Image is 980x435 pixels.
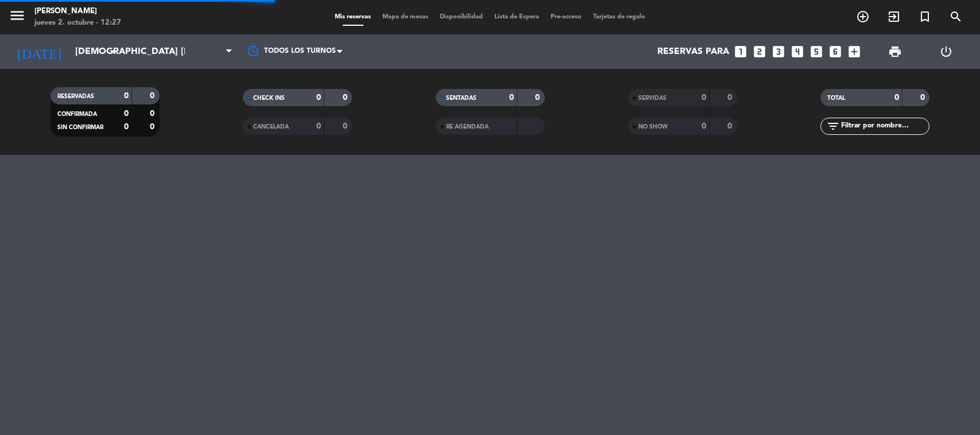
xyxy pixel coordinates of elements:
[124,110,129,118] strong: 0
[771,44,786,59] i: looks_3
[377,14,434,20] span: Mapa de mesas
[343,94,350,102] strong: 0
[253,124,289,130] span: CANCELADA
[343,122,350,130] strong: 0
[34,6,121,17] div: [PERSON_NAME]
[124,92,129,100] strong: 0
[489,14,545,20] span: Lista de Espera
[150,123,157,131] strong: 0
[329,14,377,20] span: Mis reservas
[939,45,953,59] i: power_settings_new
[790,44,805,59] i: looks_4
[316,94,321,102] strong: 0
[9,7,26,24] i: menu
[840,120,929,133] input: Filtrar por nombre...
[57,111,97,117] span: CONFIRMADA
[535,94,542,102] strong: 0
[638,95,667,101] span: SERVIDAS
[918,10,932,24] i: turned_in_not
[57,125,103,130] span: SIN CONFIRMAR
[253,95,285,101] span: CHECK INS
[847,44,862,59] i: add_box
[657,46,729,57] span: Reservas para
[702,94,706,102] strong: 0
[727,122,734,130] strong: 0
[888,45,902,59] span: print
[9,39,69,64] i: [DATE]
[57,94,94,99] span: RESERVADAS
[316,122,321,130] strong: 0
[124,123,129,131] strong: 0
[509,94,514,102] strong: 0
[949,10,963,24] i: search
[446,124,489,130] span: RE AGENDADA
[446,95,477,101] span: SENTADAS
[733,44,748,59] i: looks_one
[545,14,587,20] span: Pre-acceso
[828,44,843,59] i: looks_6
[9,7,26,28] button: menu
[826,119,840,133] i: filter_list
[434,14,489,20] span: Disponibilidad
[920,94,927,102] strong: 0
[34,17,121,29] div: jueves 2. octubre - 12:27
[107,45,121,59] i: arrow_drop_down
[752,44,767,59] i: looks_two
[894,94,899,102] strong: 0
[920,34,971,69] div: LOG OUT
[809,44,824,59] i: looks_5
[827,95,845,101] span: TOTAL
[856,10,870,24] i: add_circle_outline
[150,110,157,118] strong: 0
[638,124,668,130] span: NO SHOW
[887,10,901,24] i: exit_to_app
[727,94,734,102] strong: 0
[702,122,706,130] strong: 0
[150,92,157,100] strong: 0
[587,14,651,20] span: Tarjetas de regalo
